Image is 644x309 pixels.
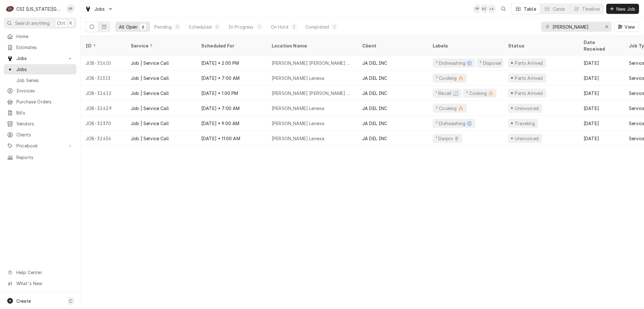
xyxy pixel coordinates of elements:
[131,60,169,66] div: Job | Service Call
[131,135,169,142] div: Job | Service Call
[579,70,624,86] div: [DATE]
[292,24,296,30] div: 3
[258,24,261,30] div: 1
[16,154,73,161] span: Reports
[514,75,544,81] div: Parts Arrived
[82,4,116,14] a: Go to Jobs
[16,280,73,287] span: What's New
[131,105,169,112] div: Job | Service Call
[435,105,464,112] div: ² Cooking 🔥
[582,6,600,12] div: Timeline
[579,131,624,146] div: [DATE]
[362,42,421,49] div: Client
[215,24,219,30] div: 0
[272,42,351,49] div: Location Name
[435,75,464,81] div: ² Cooking 🔥
[66,4,75,13] div: Philip Potter's Avatar
[69,20,72,26] span: K
[614,22,639,32] button: View
[272,105,324,112] div: [PERSON_NAME] Lenexa
[435,120,473,127] div: ² Dishwashing 🌀
[80,116,126,131] div: JOB-32370
[201,42,260,49] div: Scheduled For
[362,135,387,142] div: JA DEL INC
[435,90,459,97] div: ¹ Recall 🔄
[584,39,618,52] div: Date Received
[272,135,324,142] div: [PERSON_NAME] Lenexa
[16,120,73,127] span: Vendors
[433,42,498,49] div: Labels
[272,90,352,97] div: [PERSON_NAME] [PERSON_NAME] Summit
[333,24,336,30] div: 2
[514,105,540,112] div: Uninvoiced
[4,130,76,140] a: Clients
[16,33,73,40] span: Home
[196,86,267,101] div: [DATE] • 1:00 PM
[272,120,324,127] div: [PERSON_NAME] Lenexa
[362,60,387,66] div: JA DEL INC
[6,4,14,13] div: C
[473,4,482,13] div: PP
[4,86,76,96] a: Invoices
[4,278,76,289] a: Go to What's New
[131,42,190,49] div: Service
[16,98,73,105] span: Purchase Orders
[196,55,267,70] div: [DATE] • 2:00 PM
[579,101,624,116] div: [DATE]
[473,4,482,13] div: Philip Potter's Avatar
[16,55,64,62] span: Jobs
[80,101,126,116] div: JOB-32629
[271,24,288,30] div: On Hold
[480,4,489,13] div: NI
[229,24,254,30] div: In Progress
[69,298,72,304] span: C
[4,97,76,107] a: Purchase Orders
[4,42,76,52] a: Estimates
[131,90,169,97] div: Job | Service Call
[4,152,76,163] a: Reports
[4,18,76,29] button: Search anythingCtrlK
[272,60,352,66] div: [PERSON_NAME] [PERSON_NAME] Summit
[514,90,544,97] div: Parts Arrived
[465,90,494,97] div: ² Cooking 🔥
[189,24,211,30] div: Scheduled
[16,77,73,84] span: Job Series
[16,298,31,304] span: Create
[119,24,137,30] div: All Open
[305,24,329,30] div: Completed
[480,4,489,13] div: Nate Ingram's Avatar
[16,87,73,94] span: Invoices
[66,4,75,13] div: PP
[175,24,179,30] div: 0
[4,108,76,118] a: Bills
[602,22,612,32] button: Erase input
[57,20,65,26] span: Ctrl
[154,24,172,30] div: Pending
[615,6,636,12] span: New Job
[16,131,73,138] span: Clients
[80,86,126,101] div: JOB-32412
[606,4,639,14] button: New Job
[362,120,387,127] div: JA DEL INC
[80,131,126,146] div: JOB-32636
[4,75,76,86] a: Job Series
[4,64,76,74] a: Jobs
[498,4,508,14] button: Open search
[514,60,544,66] div: Parts Arrived
[552,22,600,32] input: Keyword search
[4,31,76,41] a: Home
[362,75,387,81] div: JA DEL INC
[196,70,267,86] div: [DATE] • 7:00 AM
[435,135,460,142] div: ¹ Darpro 🛢
[487,4,496,13] div: + 4
[4,141,76,151] a: Go to Pricebook
[16,142,64,149] span: Pricebook
[4,267,76,278] a: Go to Help Center
[579,55,624,70] div: [DATE]
[6,4,14,13] div: CSI Kansas City's Avatar
[16,269,73,276] span: Help Center
[16,66,73,73] span: Jobs
[80,70,126,86] div: JOB-31313
[524,6,536,12] div: Table
[15,20,50,26] span: Search anything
